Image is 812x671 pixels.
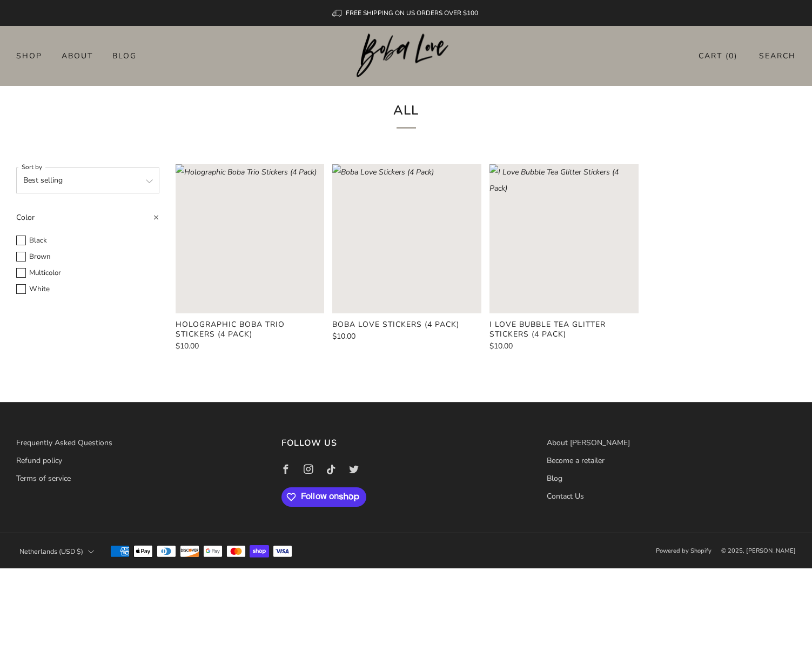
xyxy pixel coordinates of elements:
[16,283,159,296] label: White
[16,210,159,232] summary: Color
[332,333,481,340] a: $10.00
[489,319,606,339] product-card-title: I Love Bubble Tea Glitter Stickers (4 Pack)
[357,33,455,78] a: Boba Love
[176,320,325,339] a: Holographic Boba Trio Stickers (4 Pack)
[729,51,734,61] items-count: 0
[176,343,325,350] a: $10.00
[346,9,478,17] span: FREE SHIPPING ON US ORDERS OVER $100
[16,47,42,64] a: Shop
[176,341,199,351] span: $10.00
[16,251,159,263] label: Brown
[16,473,71,484] a: Terms of service
[332,164,481,313] a: Boba Love Stickers (4 Pack) Loading image: Boba Love Stickers (4 Pack)
[656,547,712,555] a: Powered by Shopify
[112,47,137,64] a: Blog
[489,164,639,313] a: I Love Bubble Tea Glitter Stickers (4 Pack) Loading image: I Love Bubble Tea Glitter Stickers (4 ...
[547,438,630,448] a: About [PERSON_NAME]
[16,212,35,223] span: Color
[721,547,796,555] span: © 2025, [PERSON_NAME]
[62,47,93,64] a: About
[759,47,796,65] a: Search
[332,319,459,330] product-card-title: Boba Love Stickers (4 Pack)
[16,267,159,279] label: Multicolor
[332,331,355,341] span: $10.00
[699,47,737,65] a: Cart
[357,33,455,78] img: Boba Love
[176,164,325,313] a: Holographic Boba Trio Stickers (4 Pack) Loading image: Holographic Boba Trio Stickers (4 Pack)
[547,473,562,484] a: Blog
[332,320,481,330] a: Boba Love Stickers (4 Pack)
[16,438,112,448] a: Frequently Asked Questions
[547,455,605,466] a: Become a retailer
[281,435,531,451] h3: Follow us
[489,341,513,351] span: $10.00
[16,455,62,466] a: Refund policy
[16,540,97,563] button: Netherlands (USD $)
[16,234,159,247] label: Black
[257,99,555,129] h1: All
[489,320,639,339] a: I Love Bubble Tea Glitter Stickers (4 Pack)
[489,343,639,350] a: $10.00
[547,491,584,501] a: Contact Us
[176,319,285,339] product-card-title: Holographic Boba Trio Stickers (4 Pack)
